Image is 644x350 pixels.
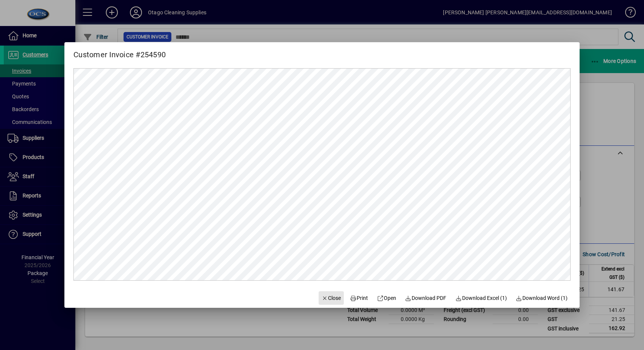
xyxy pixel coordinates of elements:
h2: Customer Invoice #254590 [64,42,175,61]
button: Download Word (1) [513,291,571,305]
span: Download Word (1) [516,294,568,302]
a: Open [374,291,399,305]
span: Print [350,294,368,302]
span: Download Excel (1) [455,294,507,302]
button: Print [347,291,371,305]
span: Download PDF [405,294,447,302]
a: Download PDF [402,291,450,305]
span: Open [377,294,396,302]
button: Close [319,291,344,305]
button: Download Excel (1) [452,291,510,305]
span: Close [322,294,341,302]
